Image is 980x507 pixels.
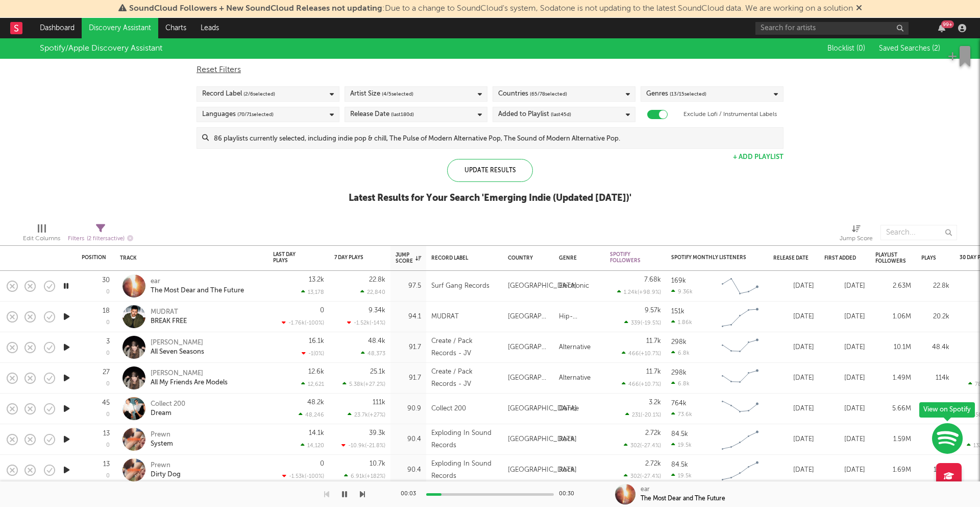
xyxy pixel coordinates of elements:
div: 7.68k [644,276,661,283]
div: [DATE] [773,464,814,476]
div: Artist Size [350,88,413,100]
div: 99 + [941,20,954,28]
div: [GEOGRAPHIC_DATA] [508,280,577,292]
div: [GEOGRAPHIC_DATA] [508,372,549,384]
div: All Seven Seasons [151,348,204,357]
div: MUDRAT [151,308,187,317]
div: Plays [921,255,936,261]
div: 0 [106,412,110,418]
div: 1.86k [671,319,692,326]
div: 1.24k ( +98.9 % ) [617,289,661,295]
div: 45 [102,400,110,406]
label: Exclude Lofi / Instrumental Labels [683,108,777,121]
div: Added to Playlist [498,108,571,121]
div: [DATE] [773,341,814,354]
div: 0 [106,320,110,326]
div: 2.72k [645,430,661,436]
div: 39.3k [369,430,385,436]
div: Create / Pack Records - JV [431,366,498,390]
div: [DATE] [773,311,814,323]
div: 27 [103,369,110,376]
div: 302 ( -27.4 % ) [624,442,661,449]
div: Dirty Dog [151,470,181,479]
div: All My Friends Are Models [151,378,228,387]
div: -1 ( 0 % ) [302,350,324,357]
div: 0 [106,289,110,295]
div: 6.8k [671,350,690,356]
div: 00:30 [559,488,579,500]
div: 22.8k [369,276,385,283]
span: ( 65 / 78 selected) [530,88,567,100]
span: ( 70 / 71 selected) [237,108,274,121]
div: 14,120 [301,442,324,449]
div: 0 [106,443,110,448]
div: 10.1M [875,341,911,354]
div: Release Date [773,255,809,261]
div: Record Label [202,88,275,100]
div: Spotify Followers [610,251,646,264]
a: MUDRATBREAK FREE [151,308,187,326]
div: 12.6k [308,368,324,375]
div: 84.5k [671,431,688,437]
div: Update Results [447,159,533,182]
input: 86 playlists currently selected, including indie pop & chill, The Pulse of Modern Alternative Pop... [209,128,783,148]
div: Exploding In Sound Records [431,458,498,482]
div: Electronic [559,280,589,292]
span: ( 2 filters active) [87,236,125,242]
div: 23.7k ( +27 % ) [348,411,385,418]
div: 0 [320,307,324,314]
div: Reset Filters [197,64,783,76]
span: : Due to a change to SoundCloud's system, Sodatone is not updating to the latest SoundCloud data.... [129,5,853,13]
span: ( 0 ) [856,45,865,52]
div: -1.53k ( -100 % ) [282,473,324,479]
div: 151k [671,308,684,315]
div: 6.91k ( +182 % ) [344,473,385,479]
div: Release Date [350,108,414,121]
svg: Chart title [717,457,763,483]
div: 1.06M [875,311,911,323]
a: Discovery Assistant [82,18,158,38]
div: -1.76k ( -100 % ) [282,319,324,326]
div: [DATE] [773,403,814,415]
span: ( 2 ) [932,45,940,52]
div: Dance [559,403,579,415]
div: 0 [106,473,110,479]
div: 30 [102,277,110,284]
div: Last Day Plays [273,251,309,264]
span: Saved Searches [879,45,940,52]
div: [DATE] [773,372,814,384]
div: System [151,440,173,449]
div: 22.8k [921,280,949,292]
span: Blocklist [827,45,865,52]
div: First Added [824,255,860,261]
svg: Chart title [717,273,763,299]
div: 14.1k [309,430,324,436]
div: [PERSON_NAME] [151,338,204,348]
div: 9.34k [369,307,385,314]
div: 11.7k [646,368,661,375]
div: 91.7 [396,341,421,354]
div: ear [641,485,650,494]
div: 11.7k [646,338,661,344]
div: [GEOGRAPHIC_DATA] [508,433,577,446]
span: Dismiss [856,5,862,13]
div: 466 ( +10.7 % ) [622,350,661,357]
div: Filters [68,233,133,245]
div: -1.52k ( -14 % ) [347,319,385,326]
div: 10.7k [370,460,385,467]
div: The Most Dear and The Future [151,286,244,295]
div: 0 [106,351,110,356]
a: earThe Most Dear and The Future [151,277,244,295]
div: 48,373 [361,350,385,357]
div: [DATE] [824,311,865,323]
div: 13 [103,461,110,468]
div: [DATE] [824,341,865,354]
div: 169k [671,278,686,284]
a: PrewnDirty Dog [151,461,181,479]
div: 231 ( -20.1 % ) [625,411,661,418]
div: Spotify Monthly Listeners [671,255,748,261]
div: 48.4k [368,338,385,344]
div: Country [508,255,544,261]
div: Exploding In Sound Records [431,427,498,452]
div: ear [151,277,244,286]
